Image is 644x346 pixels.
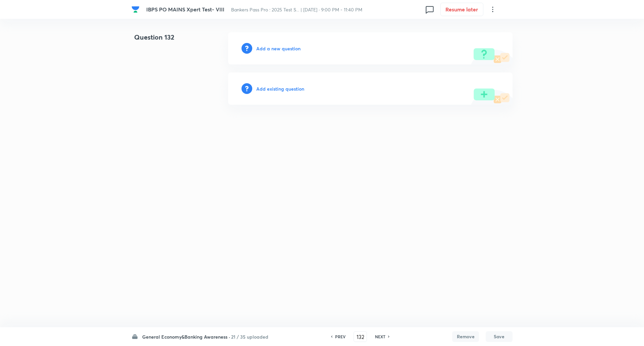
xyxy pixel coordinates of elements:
[146,6,224,13] span: IBPS PO MAINS Xpert Test- VIII
[142,333,230,340] h6: General Economy&Banking Awareness ·
[131,5,140,13] img: Company Logo
[375,334,385,340] h6: NEXT
[440,3,483,16] button: Resume later
[256,45,301,52] h6: Add a new question
[231,6,362,13] span: Bankers Pass Pro : 2025 Test S... | [DATE] · 9:00 PM - 11:40 PM
[231,333,268,340] h6: 21 / 35 uploaded
[131,32,207,48] h4: Question 132
[452,331,479,342] button: Remove
[486,331,513,342] button: Save
[335,334,345,340] h6: PREV
[131,5,141,13] a: Company Logo
[256,85,304,92] h6: Add existing question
